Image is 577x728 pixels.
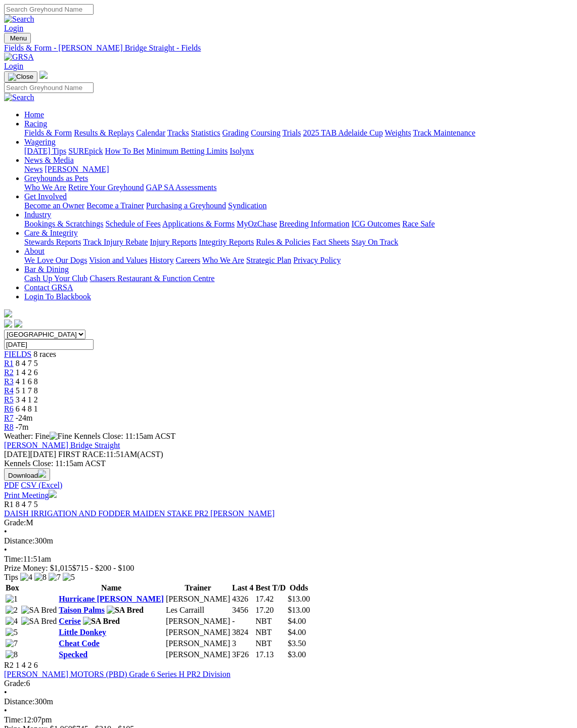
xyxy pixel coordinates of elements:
[232,594,254,604] td: 4326
[24,165,42,173] a: News
[4,459,573,468] div: Kennels Close: 11:15am ACST
[74,128,134,137] a: Results & Replays
[4,481,19,489] a: PDF
[63,573,75,582] img: 5
[288,650,306,659] span: $3.00
[6,628,18,637] img: 5
[24,183,573,192] div: Greyhounds as Pets
[4,93,34,102] img: Search
[24,183,66,192] a: Who We Are
[59,650,87,659] a: Specked
[8,73,33,81] img: Close
[288,639,306,648] span: $3.50
[24,201,84,210] a: Become an Owner
[232,605,254,615] td: 3456
[24,229,78,237] a: Care & Integrity
[4,395,14,404] a: R5
[288,628,306,636] span: $4.00
[4,423,14,431] span: R8
[4,43,573,53] a: Fields & Form - [PERSON_NAME] Bridge Straight - Fields
[4,15,34,24] img: Search
[175,256,200,264] a: Careers
[4,468,50,481] button: Download
[4,670,231,678] a: [PERSON_NAME] MOTORS (PBD) Grade 6 Series H PR2 Division
[4,62,23,70] a: Login
[39,71,48,79] img: logo-grsa-white.png
[4,536,34,545] span: Distance:
[86,201,144,210] a: Become a Trainer
[232,616,254,626] td: -
[4,350,31,358] span: FIELDS
[4,404,14,413] a: R6
[4,359,14,368] a: R1
[4,386,14,395] span: R4
[4,450,30,459] span: [DATE]
[4,339,94,350] input: Select date
[24,238,81,246] a: Stewards Reports
[6,650,18,659] img: 8
[24,283,73,292] a: Contact GRSA
[74,432,175,440] span: Kennels Close: 11:15am ACST
[246,256,291,264] a: Strategic Plan
[146,147,228,155] a: Minimum Betting Limits
[20,573,32,582] img: 4
[256,238,310,246] a: Rules & Policies
[16,368,38,377] span: 1 4 2 6
[313,238,349,246] a: Fact Sheets
[16,404,38,413] span: 6 4 8 1
[165,650,231,660] td: [PERSON_NAME]
[4,527,7,536] span: •
[24,210,51,219] a: Industry
[279,219,349,228] a: Breeding Information
[24,274,573,283] div: Bar & Dining
[167,128,189,137] a: Tracks
[4,24,23,32] a: Login
[21,481,62,489] a: CSV (Excel)
[4,509,275,518] a: DAISH IRRIGATION AND FODDER MAIDEN STAKE PR2 [PERSON_NAME]
[4,555,573,564] div: 11:51am
[24,274,87,283] a: Cash Up Your Club
[45,165,109,173] a: [PERSON_NAME]
[202,256,244,264] a: Who We Are
[89,256,147,264] a: Vision and Values
[59,606,105,614] a: Taison Palms
[72,564,135,572] span: $715 - $200 - $100
[255,627,286,638] td: NBT
[16,661,38,669] span: 1 4 2 6
[413,128,475,137] a: Track Maintenance
[58,450,163,459] span: 11:51AM(ACST)
[59,639,99,648] a: Cheat Code
[165,627,231,638] td: [PERSON_NAME]
[49,573,61,582] img: 7
[232,650,254,660] td: 3F26
[24,256,87,264] a: We Love Our Dogs
[6,617,18,626] img: 4
[24,219,103,228] a: Bookings & Scratchings
[4,481,573,490] div: Download
[255,583,286,593] th: Best T/D
[4,377,14,386] a: R3
[4,432,74,440] span: Weather: Fine
[24,256,573,265] div: About
[230,147,254,155] a: Isolynx
[4,33,31,43] button: Toggle navigation
[16,500,38,509] span: 8 4 7 5
[146,183,217,192] a: GAP SA Assessments
[4,500,14,509] span: R1
[351,219,400,228] a: ICG Outcomes
[4,715,23,724] span: Time:
[165,583,231,593] th: Trainer
[33,350,56,358] span: 8 races
[50,432,72,441] img: Fine
[4,679,573,688] div: 6
[14,320,22,328] img: twitter.svg
[16,386,38,395] span: 5 1 7 8
[255,639,286,649] td: NBT
[4,414,14,422] a: R7
[21,606,57,615] img: SA Bred
[34,573,47,582] img: 8
[4,309,12,317] img: logo-grsa-white.png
